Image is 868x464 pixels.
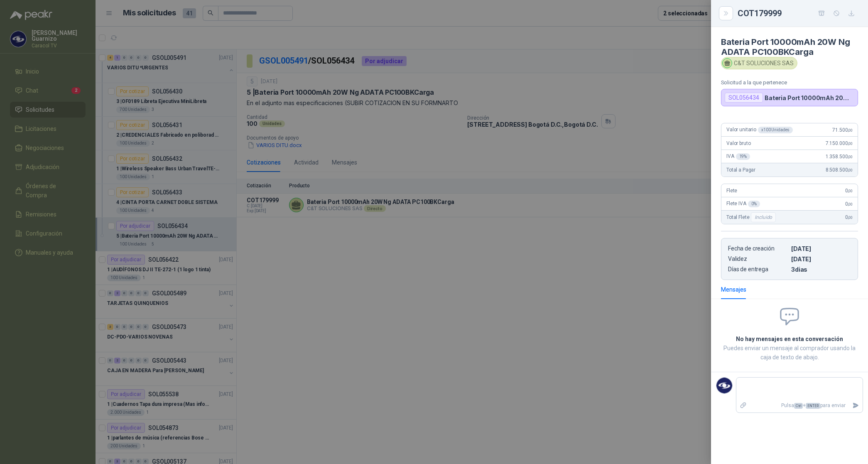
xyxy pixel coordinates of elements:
span: Total a Pagar [726,167,755,173]
span: 71.500 [832,127,853,133]
span: Valor unitario [726,127,793,133]
button: Close [721,8,731,18]
div: 0 % [748,201,760,207]
div: 19 % [736,153,750,160]
span: 8.508.500 [826,167,853,173]
span: ,00 [848,215,853,220]
div: Incluido [751,212,776,222]
p: Fecha de creación [728,245,788,252]
span: 0 [845,201,853,207]
div: COT179999 [738,7,858,20]
span: Ctrl [794,403,803,409]
button: Enviar [849,398,863,413]
p: Puedes enviar un mensaje al comprador usando la caja de texto de abajo. [721,344,858,362]
div: SOL056434 [725,93,763,103]
p: Días de entrega [728,266,788,273]
div: Mensajes [721,285,746,294]
span: ,00 [848,128,853,133]
span: ,00 [848,168,853,172]
span: Total Flete [726,212,777,222]
span: Flete [726,188,737,194]
span: Valor bruto [726,140,750,146]
div: C&T SOLUCIONES SAS [721,57,797,69]
span: ,00 [848,141,853,146]
p: [DATE] [791,245,851,252]
p: Solicitud a la que pertenece [721,79,858,86]
span: 0 [845,188,853,194]
p: 3 dias [791,266,851,273]
span: ,00 [848,155,853,159]
span: IVA [726,153,750,160]
span: ,00 [848,202,853,206]
h2: No hay mensajes en esta conversación [721,334,858,344]
img: Company Logo [716,378,732,393]
p: Validez [728,255,788,263]
p: Pulsa + para enviar [750,398,849,413]
span: ,00 [848,189,853,193]
h4: Bateria Port 10000mAh 20W Ng ADATA PC100BKCarga [721,37,858,57]
div: x 100 Unidades [758,127,793,133]
span: ENTER [806,403,820,409]
span: 1.358.500 [826,154,853,160]
p: [DATE] [791,255,851,263]
span: 7.150.000 [826,140,853,146]
span: Flete IVA [726,201,760,207]
p: Bateria Port 10000mAh 20W Ng ADATA PC100BKCarga [765,94,854,101]
span: 0 [845,214,853,220]
label: Adjuntar archivos [736,398,750,413]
